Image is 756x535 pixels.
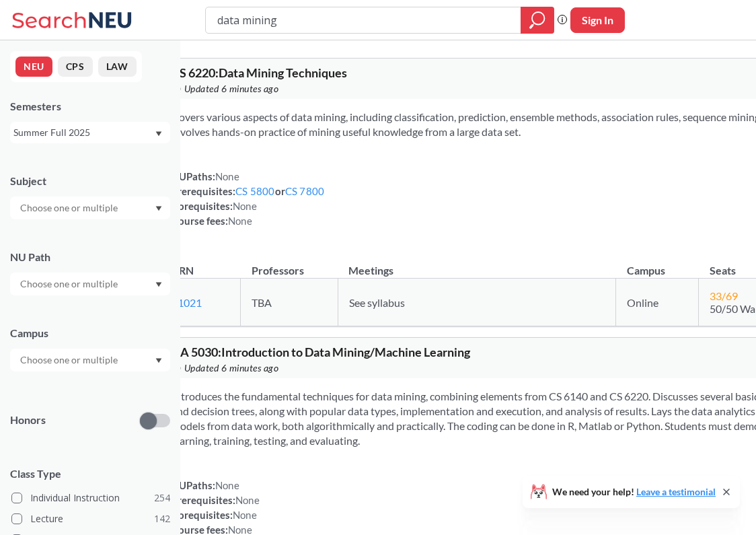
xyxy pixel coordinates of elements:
[616,279,699,326] td: Online
[521,7,554,34] div: magnifying glass
[184,81,279,96] span: Updated 6 minutes ago
[13,125,154,140] div: Summer Full 2025
[172,169,325,228] div: NUPaths: Prerequisites: or Corequisites: Course fees:
[154,491,170,505] span: 254
[235,494,260,506] span: None
[636,486,716,497] a: Leave a testimonial
[15,57,52,77] button: NEU
[285,185,325,197] a: CS 7800
[11,489,170,507] label: Individual Instruction
[10,466,170,481] span: Class Type
[233,509,257,521] span: None
[58,57,93,77] button: CPS
[13,200,126,216] input: Choose one or multiple
[241,279,338,326] td: TBA
[215,479,239,491] span: None
[228,215,252,227] span: None
[10,99,170,114] div: Semesters
[10,349,170,371] div: Dropdown arrow
[154,511,170,526] span: 142
[241,250,338,279] th: Professors
[233,200,257,212] span: None
[529,11,545,30] svg: magnifying glass
[338,250,616,279] th: Meetings
[184,361,279,376] span: Updated 6 minutes ago
[13,276,126,292] input: Choose one or multiple
[10,273,170,295] div: Dropdown arrow
[155,282,162,287] svg: Dropdown arrow
[155,358,162,363] svg: Dropdown arrow
[10,122,170,143] div: Summer Full 2025Dropdown arrow
[10,197,170,219] div: Dropdown arrow
[616,250,699,279] th: Campus
[570,7,625,33] button: Sign In
[10,326,170,341] div: Campus
[216,9,511,32] input: Class, professor, course number, "phrase"
[155,131,162,137] svg: Dropdown arrow
[172,263,194,278] div: CRN
[710,289,738,302] span: 33 / 69
[172,345,470,359] span: DA 5030 : Introduction to Data Mining/Machine Learning
[552,487,716,497] span: We need your help!
[10,413,46,428] p: Honors
[13,352,126,368] input: Choose one or multiple
[10,174,170,188] div: Subject
[349,296,405,309] span: See syllabus
[98,57,137,77] button: LAW
[155,206,162,211] svg: Dropdown arrow
[215,170,239,182] span: None
[10,250,170,264] div: NU Path
[172,296,202,309] a: 51021
[235,185,275,197] a: CS 5800
[172,65,347,80] span: CS 6220 : Data Mining Techniques
[11,510,170,528] label: Lecture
